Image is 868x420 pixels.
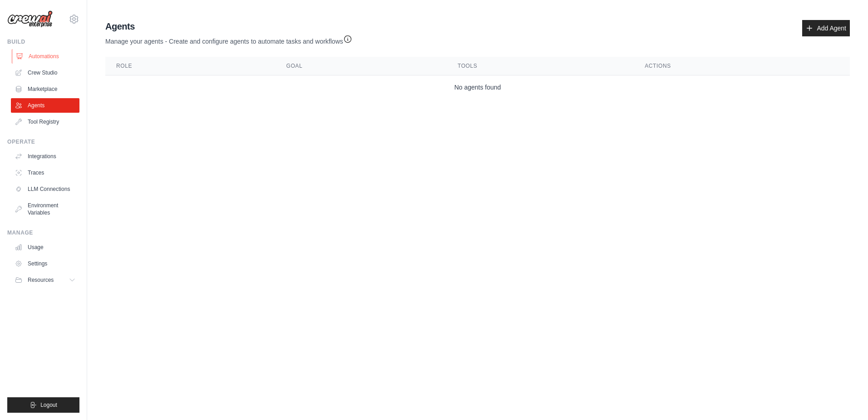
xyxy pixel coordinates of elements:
[11,98,79,113] a: Agents
[11,198,79,220] a: Environment Variables
[11,256,79,271] a: Settings
[447,57,634,75] th: Tools
[105,20,352,33] h2: Agents
[11,65,79,80] a: Crew Studio
[634,57,850,75] th: Actions
[7,397,79,413] button: Logout
[105,57,275,75] th: Role
[11,149,79,164] a: Integrations
[11,165,79,180] a: Traces
[40,401,57,409] span: Logout
[7,38,79,45] div: Build
[7,10,53,28] img: Logo
[12,49,80,64] a: Automations
[11,273,79,287] button: Resources
[11,182,79,196] a: LLM Connections
[11,82,79,96] a: Marketplace
[11,115,79,129] a: Tool Registry
[11,240,79,255] a: Usage
[28,276,54,284] span: Resources
[105,75,850,100] td: No agents found
[7,229,79,236] div: Manage
[7,138,79,145] div: Operate
[802,20,850,36] a: Add Agent
[105,33,352,46] p: Manage your agents - Create and configure agents to automate tasks and workflows
[275,57,446,75] th: Goal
